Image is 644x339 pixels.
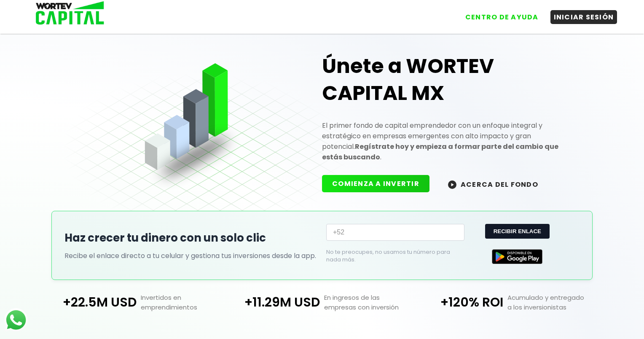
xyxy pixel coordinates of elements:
[322,179,438,188] a: COMIENZA A INVERTIR
[453,4,542,24] a: CENTRO DE AYUDA
[462,10,542,24] button: CENTRO DE AYUDA
[322,175,429,192] button: COMIENZA A INVERTIR
[438,175,548,193] button: ACERCA DEL FONDO
[320,293,414,312] p: En ingresos de las empresas con inversión
[47,293,137,312] p: +22.5M USD
[137,293,231,312] p: Invertidos en emprendimientos
[322,142,558,162] strong: Regístrate hoy y empieza a formar parte del cambio que estás buscando
[230,293,320,312] p: +11.29M USD
[448,180,456,189] img: wortev-capital-acerca-del-fondo
[550,10,617,24] button: INICIAR SESIÓN
[322,53,580,107] h1: Únete a WORTEV CAPITAL MX
[322,120,580,162] p: El primer fondo de capital emprendedor con un enfoque integral y estratégico en empresas emergent...
[4,308,28,332] img: logos_whatsapp-icon.242b2217.svg
[64,250,318,261] p: Recibe el enlace directo a tu celular y gestiona tus inversiones desde la app.
[542,4,617,24] a: INICIAR SESIÓN
[492,249,542,264] img: Google Play
[326,248,451,264] p: No te preocupes, no usamos tu número para nada más.
[414,293,504,312] p: +120% ROI
[485,224,550,239] button: RECIBIR ENLACE
[64,230,318,246] h2: Haz crecer tu dinero con un solo clic
[503,293,597,312] p: Acumulado y entregado a los inversionistas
